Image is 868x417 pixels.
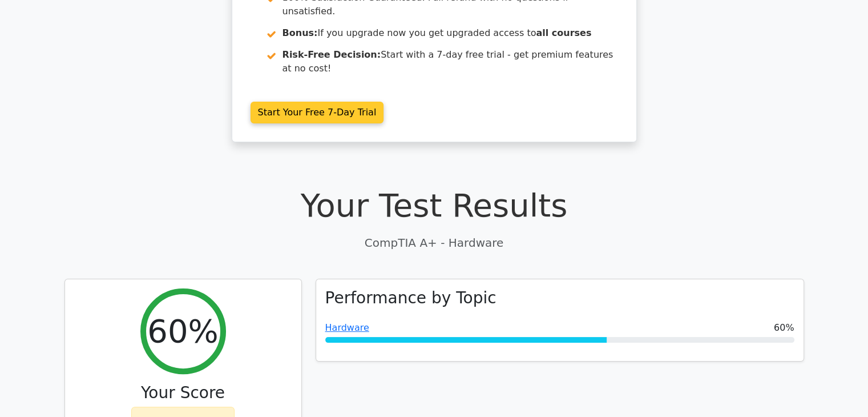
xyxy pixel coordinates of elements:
h2: 60% [147,312,218,350]
h1: Your Test Results [64,186,804,224]
span: 60% [774,321,794,335]
h3: Your Score [74,383,292,403]
p: CompTIA A+ - Hardware [64,234,804,251]
a: Hardware [325,322,369,333]
h3: Performance by Topic [325,288,496,308]
a: Start Your Free 7-Day Trial [251,102,384,123]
